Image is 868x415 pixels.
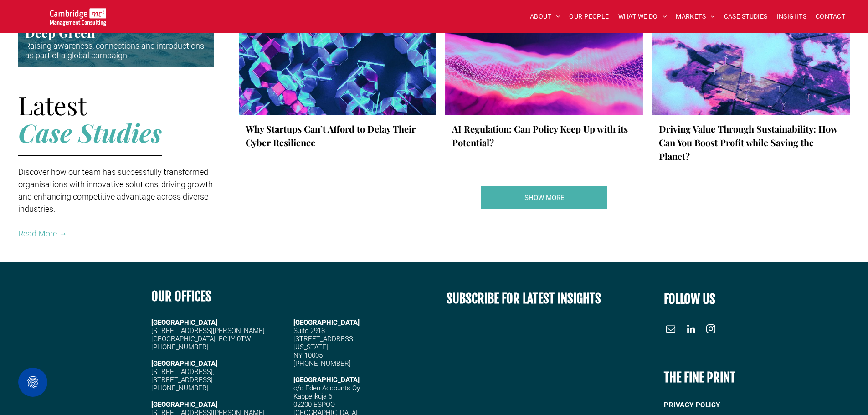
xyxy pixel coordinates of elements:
[772,10,811,24] a: INSIGHTS
[151,400,217,409] strong: [GEOGRAPHIC_DATA]
[445,10,643,115] a: Neon wave, Procurement
[293,351,323,359] span: NY 10005
[659,122,843,163] a: Driving Value Through Sustainability: How Can You Boost Profit while Saving the Planet?
[684,322,698,338] a: linkedin
[50,10,106,19] a: Your Business Transformed | Cambridge Management Consulting
[18,88,87,122] span: Latest
[704,322,718,338] a: instagram
[664,395,788,415] a: PRIVACY POLICY
[18,167,213,214] span: Discover how our team has successfully transformed organisations with innovative solutions, drivi...
[293,359,351,368] span: [PHONE_NUMBER]
[671,10,719,24] a: MARKETS
[151,327,265,343] span: [STREET_ADDRESS][PERSON_NAME] [GEOGRAPHIC_DATA], EC1Y 0TW
[664,369,735,385] b: THE FINE PRINT
[18,229,67,238] a: Read More →
[293,376,360,384] span: [GEOGRAPHIC_DATA]
[151,343,209,351] span: [PHONE_NUMBER]
[664,322,678,338] a: email
[151,384,209,392] span: [PHONE_NUMBER]
[151,288,211,304] b: OUR OFFICES
[151,368,214,376] span: [STREET_ADDRESS],
[524,186,565,209] span: SHOW MORE
[565,10,613,24] a: OUR PEOPLE
[151,359,217,368] strong: [GEOGRAPHIC_DATA]
[811,10,850,24] a: CONTACT
[452,122,636,149] a: AI Regulation: Can Policy Keep Up with its Potential?
[614,10,672,24] a: WHAT WE DO
[50,8,106,26] img: Go to Homepage
[293,318,360,327] span: [GEOGRAPHIC_DATA]
[293,335,355,343] span: [STREET_ADDRESS]
[239,10,437,115] a: Abstract neon hexagons, digital transformation
[652,10,850,115] a: Aerial shot of wind turbines, digital infrastructure
[18,115,162,149] strong: Case Studies
[246,122,430,149] a: Why Startups Can’t Afford to Delay Their Cyber Resilience
[151,376,213,384] span: [STREET_ADDRESS]
[525,10,565,24] a: ABOUT
[480,186,608,210] a: Your Business Transformed | Cambridge Management Consulting
[293,343,328,351] span: [US_STATE]
[719,10,772,24] a: CASE STUDIES
[151,318,217,327] strong: [GEOGRAPHIC_DATA]
[664,291,715,307] font: FOLLOW US
[293,327,325,335] span: Suite 2918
